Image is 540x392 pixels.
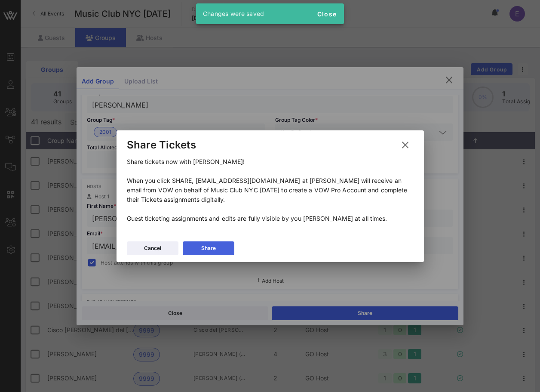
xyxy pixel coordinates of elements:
button: Share [183,241,234,255]
button: Cancel [127,241,178,255]
p: Share tickets now with [PERSON_NAME]! When you click SHARE, [EMAIL_ADDRESS][DOMAIN_NAME] at [PERS... [127,157,414,223]
div: Share Tickets [127,139,196,151]
button: Close [313,6,341,22]
span: Changes were saved [203,10,264,17]
div: Cancel [144,244,161,253]
div: Share [201,244,216,253]
span: Close [316,10,337,18]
